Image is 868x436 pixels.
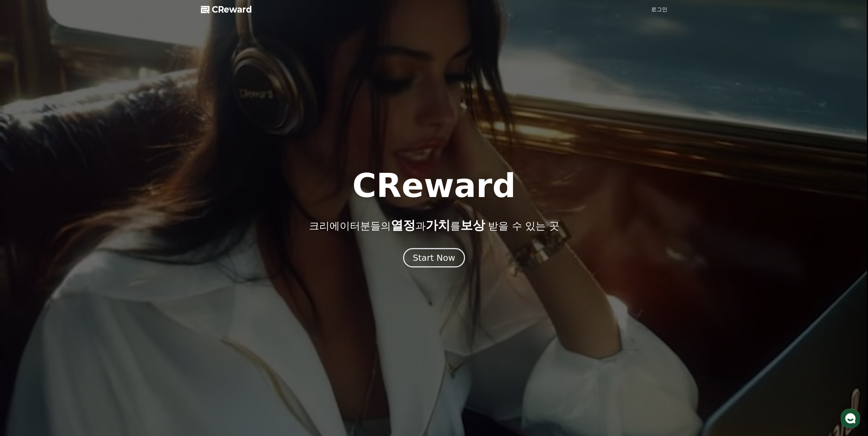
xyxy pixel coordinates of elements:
[88,216,131,233] a: 설정
[45,216,88,233] a: 대화
[651,5,667,14] a: 로그인
[201,4,252,15] a: CReward
[352,169,516,202] h1: CReward
[413,252,455,264] div: Start Now
[21,226,26,232] span: 홈
[391,218,415,232] span: 열정
[309,219,559,232] p: 크리에이터분들의 과 를 받을 수 있는 곳
[212,4,252,15] span: CReward
[105,226,114,232] span: 설정
[425,218,450,232] span: 가치
[2,216,45,233] a: 홈
[404,255,464,262] a: Start Now
[403,248,465,267] button: Start Now
[460,218,485,232] span: 보상
[62,227,71,232] span: 대화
